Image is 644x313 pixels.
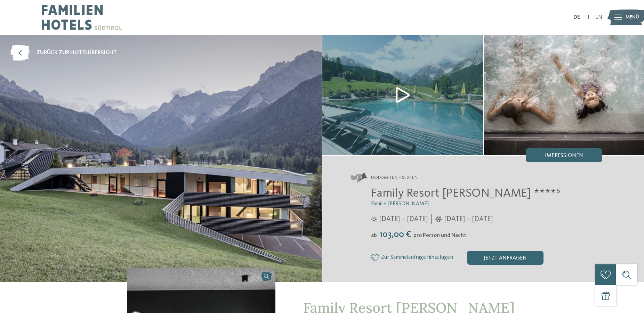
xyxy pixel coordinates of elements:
i: Öffnungszeiten im Winter [435,216,442,222]
span: Familie [PERSON_NAME] [371,201,429,207]
span: Family Resort [PERSON_NAME] ****ˢ [371,187,561,199]
span: Zur Sammelanfrage hinzufügen [381,255,453,261]
span: Menü [626,14,639,21]
span: pro Person und Nacht [413,233,466,238]
a: zurück zur Hotelübersicht [10,45,117,61]
span: Impressionen [545,153,583,158]
img: Unser Familienhotel in Sexten, euer Urlaubszuhause in den Dolomiten [322,35,483,155]
div: jetzt anfragen [467,251,544,265]
a: DE [573,15,580,20]
span: [DATE] – [DATE] [444,214,493,224]
span: 103,00 € [378,230,413,239]
span: Dolomiten – Sexten [371,174,418,181]
span: ab [371,233,377,238]
span: [DATE] – [DATE] [379,214,428,224]
i: Öffnungszeiten im Sommer [371,216,377,222]
span: zurück zur Hotelübersicht [37,49,117,57]
a: IT [585,15,590,20]
a: EN [595,15,602,20]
